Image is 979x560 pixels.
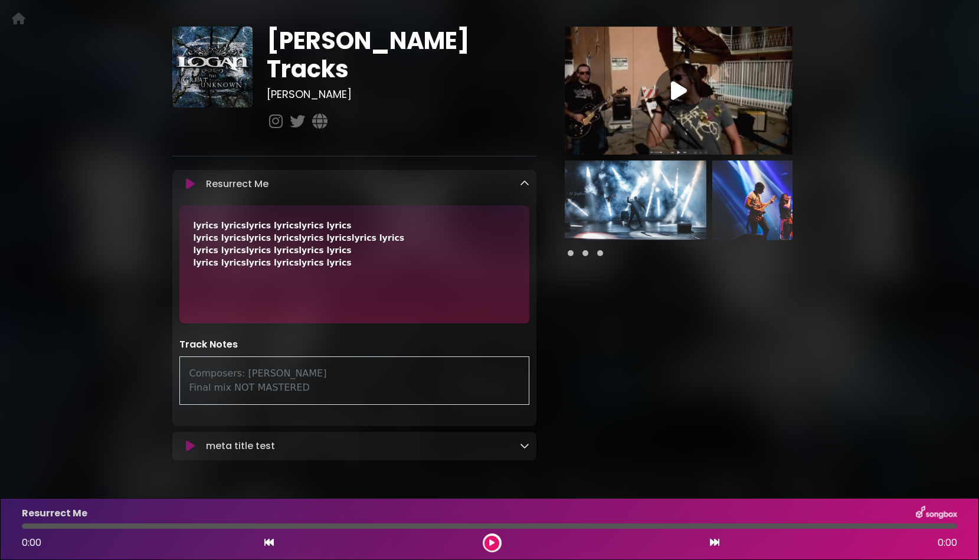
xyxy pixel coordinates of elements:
img: vP8Tv4EvQEmzBDIuvXqE [565,161,706,240]
h3: [PERSON_NAME] [267,88,536,101]
img: songbox-logo-white.png [916,506,957,521]
img: Video Thumbnail [565,27,793,155]
div: lyrics lyricslyrics lyricslyrics lyrics lyrics lyricslyrics lyricslyrics lyricslyrics lyrics lyri... [194,220,516,269]
div: Composers: [PERSON_NAME] Final mix NOT MASTERED [179,356,530,405]
img: YqBg32uRSRuxjNOWVXoN [712,161,854,240]
p: Track Notes [179,338,530,352]
p: Resurrect Me [206,177,269,191]
img: BJrwwqz8Tyap9ZCNu4j0 [172,27,253,107]
h1: [PERSON_NAME] Tracks [267,27,536,83]
p: Resurrect Me [22,506,87,520]
p: meta title test [206,439,275,453]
